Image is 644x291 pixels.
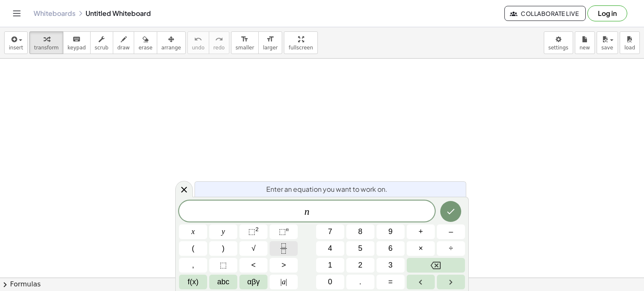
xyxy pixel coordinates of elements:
button: Squared [239,224,267,239]
span: draw [117,45,130,51]
button: ( [179,241,207,256]
button: draw [113,31,135,54]
i: keyboard [73,34,80,44]
span: load [624,45,635,51]
i: format_size [266,34,274,44]
span: arrange [161,45,181,51]
button: 9 [377,224,405,239]
button: 4 [316,241,344,256]
span: – [449,226,453,237]
span: ( [192,243,195,254]
button: Alphabet [209,275,237,289]
span: save [601,45,613,51]
span: | [280,278,282,286]
span: | [286,278,287,286]
button: Fraction [270,241,298,256]
button: Minus [437,224,465,239]
span: × [418,243,423,254]
button: 7 [316,224,344,239]
i: undo [194,34,202,44]
span: 6 [388,243,392,254]
span: abc [217,276,229,288]
span: ) [222,243,225,254]
span: ⬚ [220,260,227,271]
button: redoredo [209,31,229,54]
span: a [280,276,287,288]
sup: 2 [255,226,259,232]
button: 6 [377,241,405,256]
sup: n [286,226,289,232]
span: keypad [68,45,86,51]
button: Placeholder [209,258,237,273]
button: Superscript [270,224,298,239]
span: settings [548,45,569,51]
span: > [281,260,286,271]
button: 2 [346,258,374,273]
span: αβγ [247,276,260,288]
var: n [304,206,309,217]
span: Collaborate Live [512,10,579,17]
span: = [388,276,393,288]
button: 5 [346,241,374,256]
button: insert [4,31,28,54]
button: x [179,224,207,239]
button: y [209,224,237,239]
span: Enter an equation you want to work on. [266,184,387,194]
span: y [222,226,225,237]
button: Square root [239,241,267,256]
button: Greek alphabet [239,275,267,289]
i: redo [215,34,223,44]
button: ) [209,241,237,256]
button: Right arrow [437,275,465,289]
span: scrub [95,45,109,51]
span: larger [263,45,278,51]
button: Times [407,241,435,256]
span: , [192,260,194,271]
button: Divide [437,241,465,256]
button: 8 [346,224,374,239]
button: load [620,31,640,54]
button: scrub [90,31,113,54]
a: Whiteboards [34,9,75,18]
span: smaller [236,45,254,51]
button: Toggle navigation [10,7,23,20]
span: 9 [388,226,392,237]
button: erase [134,31,157,54]
button: Done [440,201,461,222]
button: Greater than [270,258,298,273]
button: Left arrow [407,275,435,289]
button: transform [29,31,63,54]
span: 3 [388,260,392,271]
button: format_sizelarger [258,31,282,54]
button: 0 [316,275,344,289]
span: f(x) [188,276,199,288]
i: format_size [241,34,249,44]
span: transform [34,45,59,51]
button: , [179,258,207,273]
span: 0 [328,276,332,288]
button: settings [544,31,573,54]
span: 5 [358,243,362,254]
span: √ [252,243,256,254]
button: Functions [179,275,207,289]
button: . [346,275,374,289]
span: fullscreen [288,45,313,51]
span: 2 [358,260,362,271]
button: undoundo [187,31,209,54]
button: Backspace [407,258,465,273]
span: . [359,276,361,288]
span: ⬚ [279,227,286,236]
button: save [597,31,618,54]
span: erase [138,45,152,51]
button: Plus [407,224,435,239]
span: 7 [328,226,332,237]
span: 4 [328,243,332,254]
button: Absolute value [270,275,298,289]
button: Less than [239,258,267,273]
span: new [579,45,590,51]
button: arrange [157,31,186,54]
span: ÷ [449,243,453,254]
button: new [575,31,595,54]
button: fullscreen [284,31,317,54]
span: 8 [358,226,362,237]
